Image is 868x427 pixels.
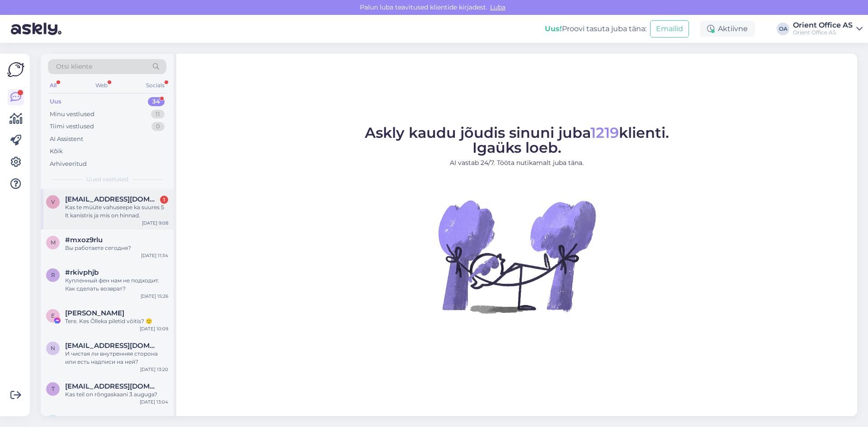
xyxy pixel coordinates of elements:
[151,122,165,131] div: 0
[7,61,24,78] img: Askly Logo
[50,135,83,144] div: AI Assistent
[50,110,94,119] div: Minu vestlused
[148,97,165,106] div: 34
[650,20,689,38] button: Emailid
[140,325,168,332] div: [DATE] 10:09
[793,22,863,36] a: Orient Office ASOrient Office AS
[777,23,789,35] div: OA
[51,198,55,205] span: v
[65,382,159,390] span: timakova.katrin@gmail.com
[65,195,159,203] span: varje51@gmail.com
[700,21,755,37] div: Aktiivne
[50,147,63,156] div: Kõik
[545,23,646,34] div: Proovi tasuta juba täna:
[50,122,94,131] div: Tiimi vestlused
[160,196,168,204] div: 1
[487,3,508,11] span: Luba
[51,345,55,352] span: n
[52,385,55,392] span: t
[140,366,168,373] div: [DATE] 13:20
[793,22,853,29] div: Orient Office AS
[65,317,168,325] div: Tere. Kes Õlleka piletid võitis? 🙂
[65,244,168,252] div: Вы работаете сегодня?
[65,236,103,244] span: #mxoz9rlu
[144,80,166,91] div: Socials
[48,80,58,91] div: All
[65,350,168,366] div: И чистая ли внутренняя сторона или есть надписи на ней?
[50,160,87,169] div: Arhiveeritud
[51,272,55,278] span: r
[140,399,168,405] div: [DATE] 13:04
[151,110,165,119] div: 11
[65,277,168,293] div: Купленный фен нам не подходит. Как сделать возврат?
[65,415,103,423] span: #vzqo1u87
[365,124,669,156] span: Askly kaudu jõudis sinuni juba klienti. Igaüks loeb.
[51,239,56,246] span: m
[65,203,168,220] div: Kas te müüte vahuseepe ka suures 5 lt kanistris ja mis on hinnad.
[365,158,669,168] p: AI vastab 24/7. Tööta nutikamalt juba täna.
[142,220,168,226] div: [DATE] 9:08
[50,97,61,106] div: Uus
[590,124,619,141] span: 1219
[56,62,92,71] span: Otsi kliente
[51,312,55,319] span: E
[435,175,598,338] img: No Chat active
[545,24,562,33] b: Uus!
[65,268,99,277] span: #rkivphjb
[141,252,168,259] div: [DATE] 11:34
[86,175,128,183] span: Uued vestlused
[141,293,168,300] div: [DATE] 15:26
[65,390,168,399] div: Kas teil on rõngaskaani 3 auguga?
[94,80,109,91] div: Web
[793,29,853,36] div: Orient Office AS
[65,309,124,317] span: Eva-Maria Virnas
[65,342,159,350] span: natalyamam3@gmail.com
